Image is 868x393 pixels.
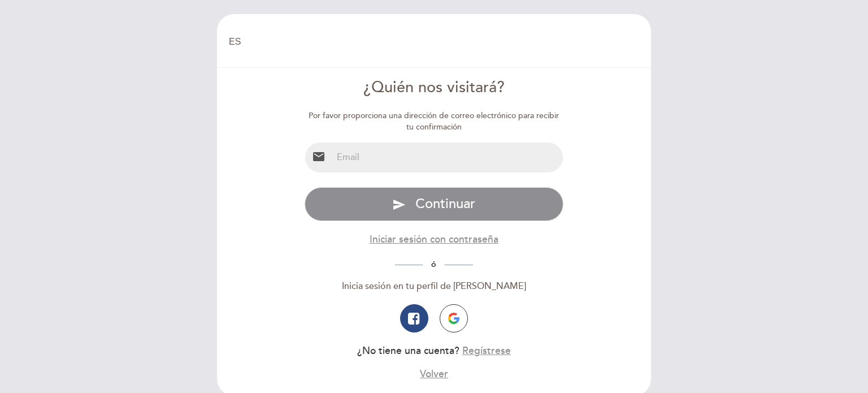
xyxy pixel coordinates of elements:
input: Email [332,142,563,172]
div: Por favor proporciona una dirección de correo electrónico para recibir tu confirmación [305,110,564,133]
div: ¿Quién nos visitará? [305,77,564,99]
img: icon-google.png [448,313,459,324]
i: email [312,150,325,163]
span: ó [423,260,445,269]
button: Regístrese [462,344,511,358]
button: Iniciar sesión con contraseña [370,232,498,247]
span: Continuar [415,196,475,212]
i: send [392,198,406,211]
button: send Continuar [305,187,564,221]
button: Volver [420,367,448,381]
div: Inicia sesión en tu perfil de [PERSON_NAME] [305,280,564,293]
span: ¿No tiene una cuenta? [357,345,459,357]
